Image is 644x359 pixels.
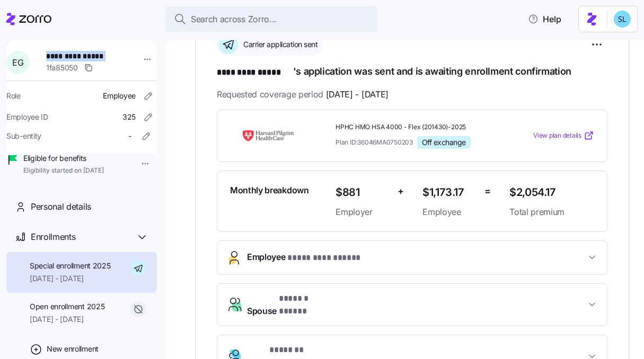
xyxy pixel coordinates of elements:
span: Open enrollment 2025 [30,301,104,312]
span: View plan details [533,131,581,141]
span: New enrollment [47,344,99,354]
button: Search across Zorro... [165,6,377,32]
span: Employee [247,250,369,265]
span: [DATE] - [DATE] [30,273,111,284]
span: = [484,184,491,199]
span: Personal details [31,200,91,213]
span: + [398,184,404,199]
span: Requested coverage period [217,88,389,101]
span: Role [6,91,21,101]
span: Employee ID [6,112,48,122]
span: E G [12,58,23,67]
h1: 's application was sent and is awaiting enrollment confirmation [217,65,607,79]
span: Total premium [509,205,594,219]
span: Special enrollment 2025 [30,261,111,271]
span: Carrier application sent [240,39,317,50]
span: $881 [336,184,389,201]
span: Employee [422,205,476,219]
span: $1,173.17 [422,184,476,201]
span: $2,054.17 [509,184,594,201]
img: 7c620d928e46699fcfb78cede4daf1d1 [614,11,631,28]
span: [DATE] - [DATE] [326,88,389,101]
span: Eligible for benefits [23,153,104,164]
span: Enrollments [31,230,75,244]
span: 1fa85050 [46,62,78,73]
span: Off exchange [422,138,466,147]
span: Plan ID: 36046MA0750203 [336,138,413,147]
span: Eligibility started on [DATE] [23,166,104,175]
button: Help [519,8,570,30]
span: Spouse [247,292,337,318]
a: View plan details [533,130,594,141]
span: Employer [336,205,389,219]
span: HPHC HMO HSA 4000 - Flex (201430)-2025 [336,123,501,132]
span: - [128,131,131,141]
span: Monthly breakdown [230,184,309,197]
span: Search across Zorro... [191,13,277,26]
span: Employee [103,91,136,101]
span: 325 [122,112,136,122]
span: [DATE] - [DATE] [30,314,104,325]
span: Help [528,13,561,25]
img: Harvard Pilgrim Health Care [230,123,306,148]
span: Sub-entity [6,131,41,141]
